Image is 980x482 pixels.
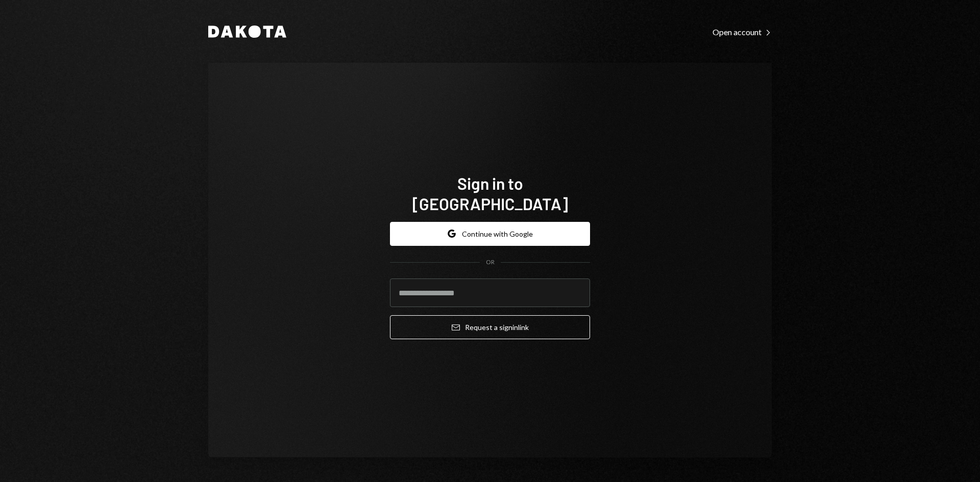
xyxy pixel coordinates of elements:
div: Open account [713,27,772,37]
button: Request a signinlink [390,315,590,339]
h1: Sign in to [GEOGRAPHIC_DATA] [390,173,590,214]
a: Open account [713,26,772,37]
button: Continue with Google [390,222,590,246]
div: OR [486,258,495,267]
